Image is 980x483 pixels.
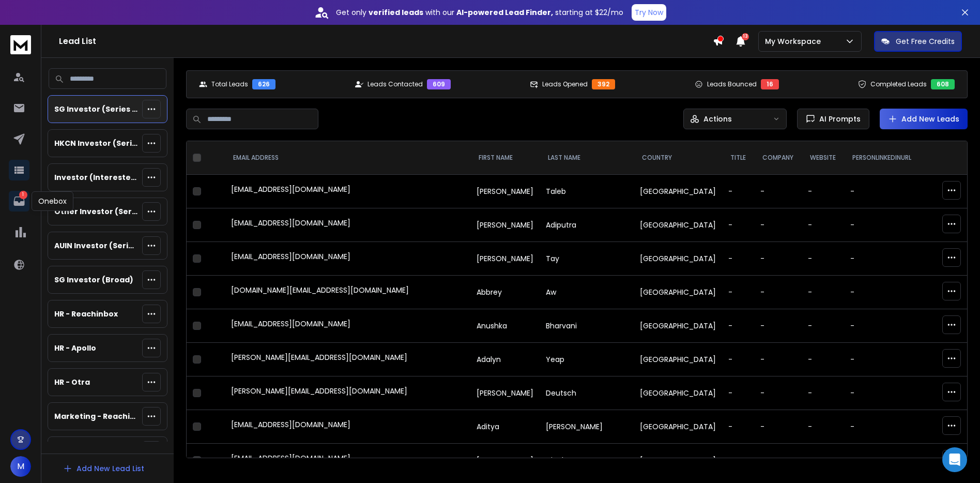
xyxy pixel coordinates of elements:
[540,276,634,309] td: Aw
[54,309,118,319] p: HR - Reachinbox
[540,343,634,376] td: Yeap
[231,386,464,400] div: [PERSON_NAME][EMAIL_ADDRESS][DOMAIN_NAME]
[870,80,927,88] p: Completed Leads
[231,184,464,199] div: [EMAIL_ADDRESS][DOMAIN_NAME]
[942,447,967,472] div: Open Intercom Messenger
[844,343,920,376] td: -
[540,444,634,477] td: Diggle
[634,410,722,444] td: [GEOGRAPHIC_DATA]
[634,175,722,208] td: [GEOGRAPHIC_DATA]
[802,141,844,175] th: website
[54,206,138,217] p: Other Investor (Series A)
[802,444,844,477] td: -
[802,208,844,242] td: -
[54,343,96,353] p: HR - Apollo
[722,444,754,477] td: -
[231,251,464,266] div: [EMAIL_ADDRESS][DOMAIN_NAME]
[54,275,133,285] p: SG Investor (Broad)
[703,114,732,124] p: Actions
[634,309,722,343] td: [GEOGRAPHIC_DATA]
[470,444,540,477] td: [PERSON_NAME]
[754,444,802,477] td: -
[10,456,31,477] button: M
[844,141,920,175] th: personLinkedinUrl
[896,36,955,47] p: Get Free Credits
[802,376,844,410] td: -
[19,191,27,199] p: 1
[634,343,722,376] td: [GEOGRAPHIC_DATA]
[55,458,152,479] button: Add New Lead List
[802,343,844,376] td: -
[754,343,802,376] td: -
[369,7,423,18] strong: verified leads
[634,444,722,477] td: [GEOGRAPHIC_DATA]
[540,309,634,343] td: Bharvani
[754,208,802,242] td: -
[722,276,754,309] td: -
[470,376,540,410] td: [PERSON_NAME]
[707,80,757,88] p: Leads Bounced
[844,444,920,477] td: -
[470,208,540,242] td: [PERSON_NAME]
[844,208,920,242] td: -
[874,31,962,52] button: Get Free Credits
[635,7,663,18] p: Try Now
[722,309,754,343] td: -
[802,175,844,208] td: -
[336,7,623,18] p: Get only with our starting at $22/mo
[231,352,464,367] div: [PERSON_NAME][EMAIL_ADDRESS][DOMAIN_NAME]
[802,309,844,343] td: -
[54,377,90,387] p: HR - Otra
[754,175,802,208] td: -
[470,309,540,343] td: Anushka
[54,411,138,421] p: Marketing - Reachinbox
[888,114,959,124] a: Add New Leads
[54,172,138,183] p: Investor (Interested)
[815,114,861,124] span: AI Prompts
[931,79,955,89] div: 608
[54,240,138,251] p: AUIN Investor (Series A)
[797,109,869,129] button: AI Prompts
[592,79,615,89] div: 392
[456,7,553,18] strong: AI-powered Lead Finder,
[54,138,138,148] p: HKCN Investor (Series A)
[722,175,754,208] td: -
[844,175,920,208] td: -
[225,141,470,175] th: EMAIL ADDRESS
[844,309,920,343] td: -
[252,79,275,89] div: 626
[761,79,779,89] div: 16
[32,191,73,211] div: Onebox
[754,410,802,444] td: -
[540,208,634,242] td: Adiputra
[802,410,844,444] td: -
[470,343,540,376] td: Adalyn
[470,175,540,208] td: [PERSON_NAME]
[844,242,920,276] td: -
[470,141,540,175] th: FIRST NAME
[754,242,802,276] td: -
[211,80,248,88] p: Total Leads
[367,80,423,88] p: Leads Contacted
[765,36,825,47] p: My Workspace
[540,376,634,410] td: Deutsch
[470,410,540,444] td: Aditya
[231,218,464,232] div: [EMAIL_ADDRESS][DOMAIN_NAME]
[722,410,754,444] td: -
[802,276,844,309] td: -
[10,35,31,54] img: logo
[470,276,540,309] td: Abbrey
[722,242,754,276] td: -
[634,208,722,242] td: [GEOGRAPHIC_DATA]
[231,285,464,299] div: [DOMAIN_NAME][EMAIL_ADDRESS][DOMAIN_NAME]
[634,276,722,309] td: [GEOGRAPHIC_DATA]
[542,80,588,88] p: Leads Opened
[427,79,451,89] div: 609
[634,141,722,175] th: country
[880,109,968,129] button: Add New Leads
[742,33,749,40] span: 13
[634,242,722,276] td: [GEOGRAPHIC_DATA]
[59,35,713,48] h1: Lead List
[754,276,802,309] td: -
